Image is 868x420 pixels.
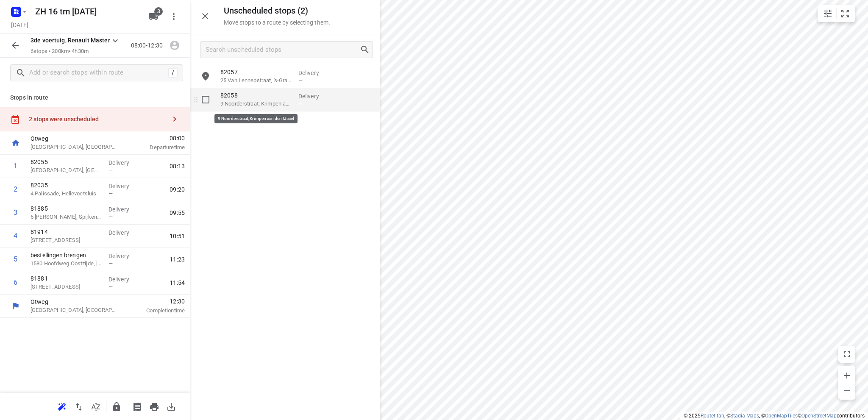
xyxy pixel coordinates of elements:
button: Lock route [108,398,125,415]
p: 82055 [31,158,102,166]
button: Fit zoom [837,5,854,22]
a: Routetitan [701,413,724,419]
p: Delivery [108,205,140,214]
span: — [108,237,113,243]
p: [GEOGRAPHIC_DATA], [GEOGRAPHIC_DATA] [31,143,119,151]
p: 82057 [220,68,292,76]
span: Reoptimize route [53,402,70,410]
span: 11:23 [170,255,185,264]
span: — [108,214,113,220]
p: 3de voertuig, Renault Master [31,36,110,45]
p: 9 Noorderstraat, Krimpen aan den IJssel [220,100,292,108]
p: Delivery [108,252,140,260]
a: OpenStreetMap [801,413,837,419]
p: 414 IJsseldijk Noord, Ouderkerk aan den IJssel [31,166,102,175]
p: 5 Truus Wijsmuller-Meijerpad, Spijkenisse [31,213,102,221]
h5: ZH 16 tm [DATE] [32,5,142,18]
p: 6 stops • 200km • 4h30m [31,47,120,56]
span: 09:20 [170,185,185,194]
p: Completion time [129,306,185,315]
div: 6 [14,278,17,286]
p: 38 Voorstraat, Voorschoten [31,236,102,245]
p: 81885 [31,204,102,213]
span: 12:30 [129,297,185,306]
div: 4 [14,232,17,240]
span: 10:51 [170,232,185,240]
p: 25 Van Lennepstraat, 's-Gravenzande [220,76,292,85]
div: small contained button group [818,5,855,22]
span: Download route [163,402,180,410]
span: — [108,284,113,290]
p: 81881 [31,274,102,283]
p: Delivery [298,92,330,100]
input: Search unscheduled stops [206,43,360,56]
p: Move stops to a route by selecting them. [224,19,330,26]
h5: Project date [8,20,32,30]
p: 82035 [31,181,102,189]
span: — [298,78,303,84]
div: 2 [14,185,17,193]
button: Close [197,8,214,25]
p: Delivery [108,228,140,237]
span: — [108,260,113,267]
div: 3 [14,209,17,217]
span: 08:13 [170,162,185,170]
p: Delivery [298,69,330,77]
span: — [298,101,303,107]
span: 3 [154,7,163,16]
span: 11:54 [170,278,185,287]
p: Delivery [108,159,140,167]
p: 08:00-12:30 [131,41,166,50]
span: Reverse route [70,402,87,410]
div: 2 stops were unscheduled [29,116,166,122]
p: Otweg [31,134,119,143]
div: 5 [14,255,17,263]
span: 09:55 [170,209,185,217]
span: — [108,167,113,173]
p: bestellingen brengen [31,251,102,259]
span: Sort by time window [87,402,104,410]
span: Select [197,91,214,108]
p: Departure time [129,143,185,152]
button: 3 [145,8,162,25]
li: © 2025 , © , © © contributors [684,413,865,419]
span: Print route [146,402,163,410]
p: Stops in route [10,93,180,102]
p: 77 Dorpsstraat, Zevenhoven [31,283,102,291]
button: More [165,8,182,25]
p: [GEOGRAPHIC_DATA], [GEOGRAPHIC_DATA] [31,306,119,314]
p: 82058 [220,91,292,100]
p: Delivery [108,182,140,190]
a: OpenMapTiles [765,413,798,419]
span: 08:00 [129,134,185,142]
div: / [168,68,178,78]
span: Assign driver [166,41,183,49]
input: Add or search stops within route [29,67,168,80]
div: grid [190,65,380,419]
a: Stadia Maps [730,413,759,419]
p: Otweg [31,298,119,306]
p: 4 Palissade, Hellevoetsluis [31,189,102,198]
span: Print shipping labels [129,402,146,410]
h5: Unscheduled stops ( 2 ) [224,6,330,16]
p: Delivery [108,275,140,284]
div: Search [360,45,373,55]
div: 1 [14,162,17,170]
p: 1580 Hoofdweg Oostzijde, Nieuw-Vennep [31,259,102,268]
span: — [108,190,113,197]
button: Map settings [819,5,836,22]
p: 81914 [31,228,102,236]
